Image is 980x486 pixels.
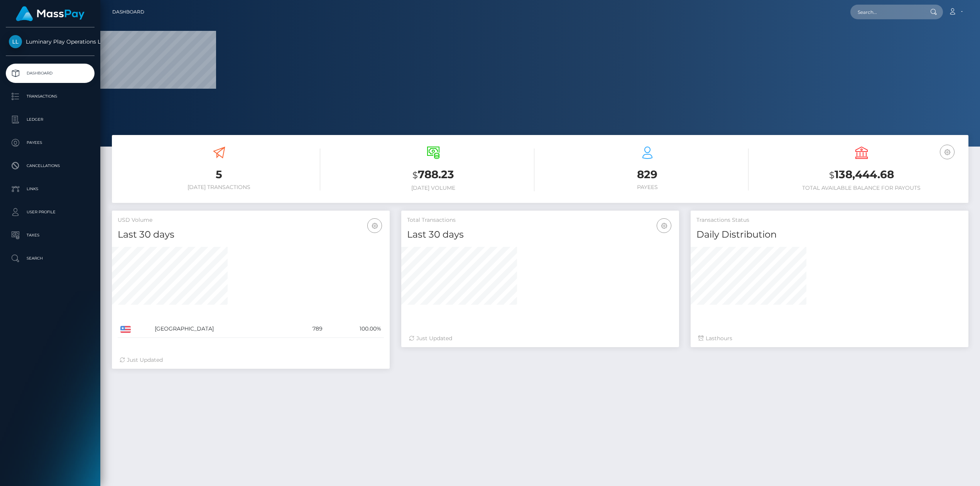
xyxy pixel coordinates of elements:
[407,228,673,241] h4: Last 30 days
[9,206,91,218] p: User Profile
[332,167,534,183] h3: 788.23
[9,35,22,48] img: Luminary Play Operations Limited
[292,320,325,338] td: 789
[6,202,95,222] a: User Profile
[760,167,963,183] h3: 138,444.68
[112,4,144,20] a: Dashboard
[6,226,95,245] a: Taxes
[6,64,95,83] a: Dashboard
[407,216,673,224] h5: Total Transactions
[9,253,91,264] p: Search
[152,320,292,338] td: [GEOGRAPHIC_DATA]
[325,320,384,338] td: 100.00%
[6,249,95,268] a: Search
[9,229,91,241] p: Taxes
[118,228,384,241] h4: Last 30 days
[546,184,749,191] h6: Payees
[9,114,91,125] p: Ledger
[120,326,131,333] img: US.png
[412,170,418,181] small: $
[9,67,91,79] p: Dashboard
[6,38,95,45] span: Luminary Play Operations Limited
[118,167,320,182] h3: 5
[6,110,95,129] a: Ledger
[6,87,95,106] a: Transactions
[120,356,382,364] div: Just Updated
[829,170,835,181] small: $
[6,156,95,175] a: Cancellations
[850,5,923,19] input: Search...
[696,216,963,224] h5: Transactions Status
[698,334,961,343] div: Last hours
[332,185,534,191] h6: [DATE] Volume
[409,334,671,343] div: Just Updated
[16,6,84,21] img: MassPay Logo
[9,160,91,172] p: Cancellations
[546,167,749,182] h3: 829
[9,137,91,148] p: Payees
[6,179,95,199] a: Links
[118,216,384,224] h5: USD Volume
[118,184,320,191] h6: [DATE] Transactions
[9,91,91,102] p: Transactions
[9,183,91,195] p: Links
[6,133,95,152] a: Payees
[760,185,963,191] h6: Total Available Balance for Payouts
[696,228,963,241] h4: Daily Distribution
